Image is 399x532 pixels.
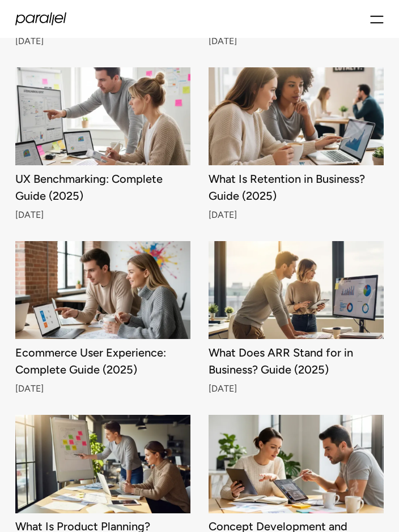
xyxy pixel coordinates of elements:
div: [DATE] [209,386,384,393]
div: [DATE] [209,212,384,219]
div: Ecommerce User Experience: Complete Guide (2025) [15,349,190,374]
div: UX Benchmarking: Complete Guide (2025) [15,175,190,200]
div: [DATE] [15,212,190,219]
a: home [15,12,66,25]
div: [DATE] [15,38,190,45]
div: [DATE] [209,38,384,45]
div: What Is Retention in Business? Guide (2025) [209,175,384,200]
div: menu [370,9,384,29]
a: What Is Retention in Business? Guide (2025)[DATE] [209,68,384,219]
div: [DATE] [15,386,190,393]
div: What Does ARR Stand for in Business? Guide (2025) [209,349,384,374]
a: Ecommerce User Experience: Complete Guide (2025)[DATE] [15,242,190,393]
a: UX Benchmarking: Complete Guide (2025)[DATE] [15,68,190,219]
a: What Does ARR Stand for in Business? Guide (2025)[DATE] [209,242,384,393]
